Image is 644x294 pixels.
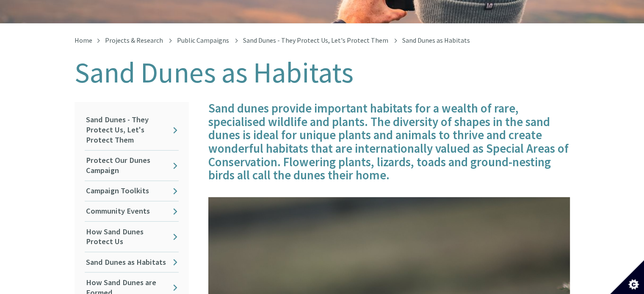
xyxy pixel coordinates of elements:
a: Community Events [85,201,179,221]
a: Projects & Research [105,36,163,44]
h4: Sand dunes provide important habitats for a wealth of rare, specialised wildlife and plants. The ... [208,102,570,182]
button: Set cookie preferences [610,260,644,294]
a: Home [75,36,92,44]
a: Protect Our Dunes Campaign [85,151,179,181]
a: Sand Dunes - They Protect Us, Let's Protect Them [243,36,388,44]
a: Campaign Toolkits [85,181,179,201]
a: Sand Dunes as Habitats [85,252,179,272]
a: Sand Dunes - They Protect Us, Let's Protect Them [85,110,179,150]
a: How Sand Dunes Protect Us [85,222,179,252]
a: Public Campaigns [177,36,229,44]
h1: Sand Dunes as Habitats [75,57,570,88]
span: Sand Dunes as Habitats [402,36,470,44]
